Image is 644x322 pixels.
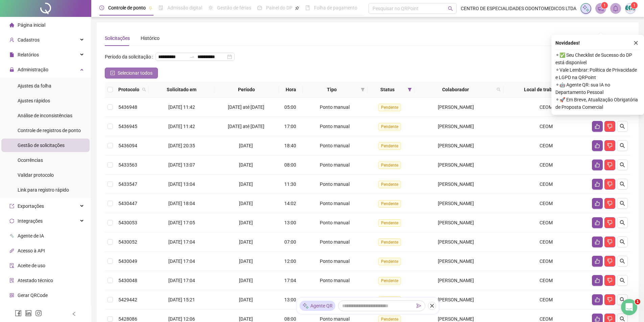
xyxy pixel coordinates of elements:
span: dislike [607,162,613,168]
span: Pendente [378,239,401,246]
span: search [495,84,502,95]
span: Painel do DP [266,5,292,10]
span: Ponto manual [320,143,350,148]
div: Agente QR [300,301,335,311]
img: 29982 [625,3,636,14]
span: Controle de ponto [108,5,146,10]
span: ⚬ ✅ Seu Checklist de Sucesso do DP está disponível [555,51,640,66]
span: search [141,84,147,95]
span: [DATE] até [DATE] [228,104,264,110]
span: 5430049 [118,258,137,264]
span: [DATE] [239,220,253,225]
span: dislike [607,297,613,302]
span: Admissão digital [167,5,202,10]
span: 5430052 [118,239,137,245]
span: linkedin [25,310,32,317]
span: [DATE] 15:21 [168,297,195,302]
span: search [620,143,625,148]
span: notification [598,5,604,11]
th: Período [214,82,279,98]
span: [PERSON_NAME] [438,162,474,168]
span: [PERSON_NAME] [438,220,474,225]
span: search [620,220,625,225]
span: Link para registro rápido [18,187,69,193]
span: 07:00 [284,239,296,245]
span: Ponto manual [320,297,350,302]
span: 5430053 [118,220,137,225]
span: 18:40 [284,143,296,148]
span: 13:00 [284,297,296,302]
span: ⚬ Vale Lembrar: Política de Privacidade e LGPD na QRPoint [555,66,640,81]
span: like [595,297,600,302]
span: 5433547 [118,181,137,187]
span: dislike [607,201,613,206]
div: Histórico [141,34,160,42]
span: send [416,303,421,308]
span: Página inicial [18,22,45,28]
span: dashboard [257,5,262,10]
span: sync [9,219,14,223]
span: like [595,258,600,264]
span: Ocorrências [18,157,43,163]
span: like [595,239,600,245]
span: 12:00 [284,258,296,264]
span: [DATE] 17:04 [168,239,195,245]
span: 13:00 [284,220,296,225]
span: Integrações [18,218,43,224]
span: Ponto manual [320,220,350,225]
span: 11:30 [284,181,296,187]
span: Ponto manual [320,278,350,283]
button: Selecionar todos [105,68,158,78]
div: Solicitações [105,34,130,42]
span: filter [359,84,366,95]
span: audit [9,263,14,268]
span: [PERSON_NAME] [438,316,474,322]
span: ⚬ 🚀 Em Breve, Atualização Obrigatória de Proposta Comercial [555,96,640,111]
span: [DATE] [239,258,253,264]
span: 5430048 [118,278,137,283]
span: 5430447 [118,201,137,206]
td: CEOM [503,232,589,252]
span: CENTRO DE ESPECIALIDADES ODONTOMEDICOS LTDA [461,5,576,12]
span: Exportações [18,203,44,209]
span: like [595,201,600,206]
span: Protocolo [118,86,139,93]
td: CEOM [503,290,589,309]
span: [DATE] [239,162,253,168]
span: to [189,54,195,59]
span: Controle de registros de ponto [18,128,81,133]
span: Tipo [306,86,358,93]
span: dislike [607,124,613,129]
span: like [595,124,600,129]
span: left [72,312,76,316]
span: like [595,181,600,187]
span: [DATE] [239,316,253,322]
span: [PERSON_NAME] [438,143,474,148]
span: like [595,316,600,322]
span: Aceite de uso [18,263,45,268]
span: [PERSON_NAME] [438,239,474,245]
span: Pendente [378,277,401,284]
td: CEOM [503,136,589,155]
span: Ponto manual [320,162,350,168]
span: filter [408,88,412,92]
span: [DATE] [239,143,253,148]
span: Pendente [378,181,401,188]
td: CEOM [503,98,589,117]
span: Gerar QRCode [18,293,48,298]
span: search [497,88,501,92]
span: like [595,220,600,225]
span: [DATE] 17:04 [168,278,195,283]
span: filter [361,88,365,92]
span: Validar protocolo [18,172,54,178]
td: CEOM [503,213,589,232]
span: Acesso à API [18,248,45,253]
span: [DATE] 13:04 [168,181,195,187]
span: Administração [18,67,48,72]
span: search [620,181,625,187]
span: Pendente [378,200,401,207]
span: Novidades ! [555,39,580,47]
span: Agente de IA [18,233,44,239]
span: Pendente [378,162,401,169]
span: check-square [110,71,115,75]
